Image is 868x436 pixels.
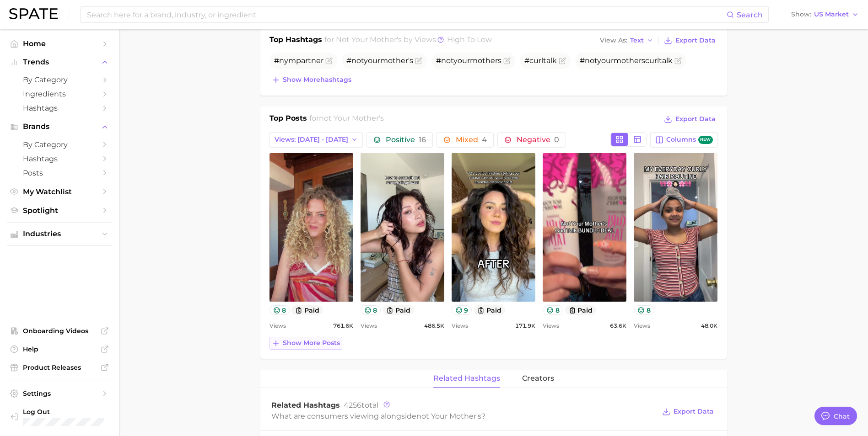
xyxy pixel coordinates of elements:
[7,152,112,166] a: Hashtags
[23,206,96,215] span: Spotlight
[789,9,861,21] button: ShowUS Market
[630,38,644,43] span: Text
[517,136,559,144] span: Negative
[666,136,712,144] span: Columns
[23,345,96,353] span: Help
[23,140,96,149] span: by Category
[325,57,333,64] button: Flag as miscategorized or irrelevant
[433,374,500,383] span: related hashtags
[565,305,597,315] button: paid
[7,120,112,133] button: Brands
[270,132,363,148] button: Views: [DATE] - [DATE]
[7,405,112,429] a: Log out. Currently logged in with e-mail michelle.ng@mavbeautybrands.com.
[543,320,559,331] span: Views
[522,374,554,383] span: creators
[634,305,654,315] button: 8
[7,324,112,338] a: Onboarding Videos
[600,38,627,43] span: View As
[283,339,340,347] span: Show more posts
[737,11,763,19] span: Search
[274,56,323,65] span: #nympartner
[361,305,381,315] button: 8
[270,113,307,127] h1: Top Posts
[7,361,112,374] a: Product Releases
[610,320,626,331] span: 63.6k
[270,34,322,47] h1: Top Hashtags
[7,166,112,180] a: Posts
[585,56,597,65] span: not
[453,56,470,65] span: your
[7,73,112,87] a: by Category
[275,136,348,144] span: Views: [DATE] - [DATE]
[419,135,426,144] span: 16
[333,320,353,331] span: 761.6k
[383,305,414,315] button: paid
[291,305,323,315] button: paid
[814,12,849,17] span: US Market
[23,169,96,177] span: Posts
[23,230,96,238] span: Industries
[456,136,487,144] span: Mixed
[580,56,673,65] span: # motherscurltalk
[7,203,112,218] a: Spotlight
[701,320,717,331] span: 48.0k
[23,363,96,372] span: Product Releases
[7,37,112,51] a: Home
[416,412,481,420] span: not your mother's
[7,342,112,356] a: Help
[674,57,682,64] button: Flag as miscategorized or irrelevant
[351,56,364,65] span: not
[270,74,354,86] button: Show morehashtags
[86,7,727,22] input: Search here for a brand, industry, or ingredient
[597,56,614,65] span: your
[23,90,96,98] span: Ingredients
[7,227,112,241] button: Industries
[424,320,444,331] span: 486.5k
[7,387,112,400] a: Settings
[7,55,112,69] button: Trends
[447,35,492,44] span: high to low
[452,320,468,331] span: Views
[283,76,351,84] span: Show more hashtags
[346,56,413,65] span: #
[662,113,717,126] button: Export Data
[380,56,413,65] span: mother's
[675,37,716,44] span: Export Data
[344,401,378,409] span: total
[270,337,342,350] button: Show more posts
[634,320,650,331] span: Views
[23,389,96,398] span: Settings
[441,56,453,65] span: not
[543,305,563,315] button: 8
[271,401,340,409] span: Related Hashtags
[386,136,426,144] span: Positive
[482,135,487,144] span: 4
[23,327,96,335] span: Onboarding Videos
[7,138,112,152] a: by Category
[436,56,501,65] span: # mothers
[319,114,384,122] span: not your mother's
[336,35,402,44] span: not your mother's
[524,56,557,65] span: #curltalk
[660,405,716,418] button: Export Data
[474,305,505,315] button: paid
[23,154,96,163] span: Hashtags
[23,187,96,196] span: My Watchlist
[791,12,811,17] span: Show
[23,104,96,112] span: Hashtags
[344,401,361,409] span: 4256
[674,408,714,415] span: Export Data
[7,101,112,115] a: Hashtags
[23,75,96,84] span: by Category
[364,56,380,65] span: your
[324,34,492,47] h2: for by Views
[452,305,472,315] button: 9
[554,135,559,144] span: 0
[9,8,58,19] img: SPATE
[698,136,713,144] span: new
[23,122,96,131] span: Brands
[598,35,656,47] button: View AsText
[23,408,141,416] span: Log Out
[270,305,290,315] button: 8
[650,132,717,148] button: Columnsnew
